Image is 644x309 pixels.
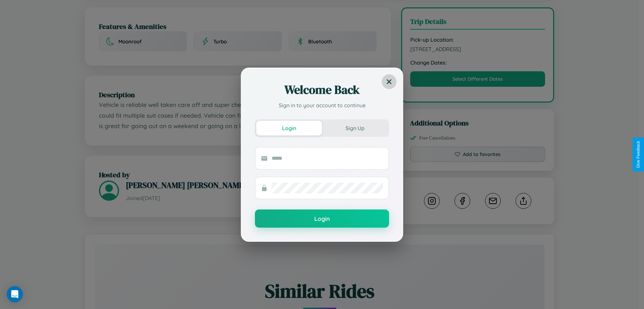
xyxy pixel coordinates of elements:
button: Login [255,209,389,228]
button: Login [256,121,322,136]
div: Give Feedback [636,141,641,168]
h2: Welcome Back [255,82,389,98]
div: Open Intercom Messenger [7,286,23,302]
button: Sign Up [322,121,388,136]
p: Sign in to your account to continue [255,101,389,109]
